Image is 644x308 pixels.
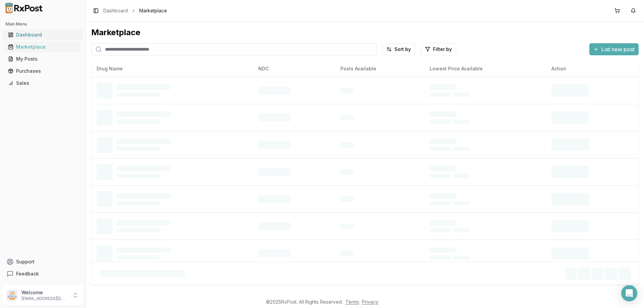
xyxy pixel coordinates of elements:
[433,46,452,53] span: Filter by
[21,289,68,296] p: Welcome
[8,32,77,38] div: Dashboard
[3,42,83,52] button: Marketplace
[3,3,46,13] img: RxPost Logo
[5,53,80,65] a: My Posts
[621,285,637,301] div: Open Intercom Messenger
[421,43,456,55] button: Filter by
[5,65,80,77] a: Purchases
[601,45,635,53] span: List new post
[8,68,77,74] div: Purchases
[8,56,77,62] div: My Posts
[394,46,411,53] span: Sort by
[546,61,639,77] th: Action
[3,54,83,64] button: My Posts
[345,299,359,305] a: Terms
[5,77,80,89] a: Sales
[8,44,77,50] div: Marketplace
[362,299,378,305] a: Privacy
[5,21,80,27] h2: Main Menu
[91,27,639,38] div: Marketplace
[8,80,77,86] div: Sales
[3,268,83,280] button: Feedback
[5,29,80,41] a: Dashboard
[3,66,83,76] button: Purchases
[424,61,546,77] th: Lowest Price Available
[382,43,415,55] button: Sort by
[103,7,167,14] nav: breadcrumb
[3,78,83,88] button: Sales
[3,29,83,40] button: Dashboard
[16,270,39,277] span: Feedback
[589,47,639,53] a: List new post
[139,7,167,14] span: Marketplace
[21,296,68,301] p: [EMAIL_ADDRESS][DOMAIN_NAME]
[3,256,83,268] button: Support
[253,61,335,77] th: NDC
[335,61,424,77] th: Posts Available
[589,43,639,55] button: List new post
[91,61,253,77] th: Drug Name
[7,290,17,301] img: User avatar
[103,7,128,14] a: Dashboard
[5,41,80,53] a: Marketplace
